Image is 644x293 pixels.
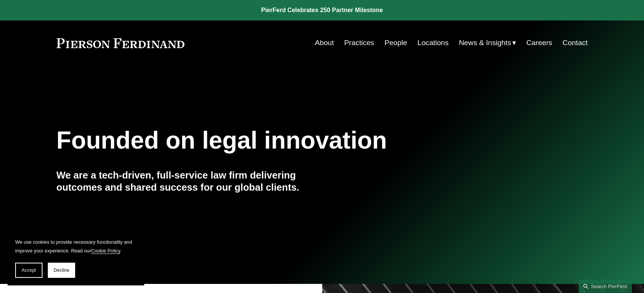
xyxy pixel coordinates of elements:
a: Cookie Policy [91,248,120,254]
h1: Founded on legal innovation [57,127,499,154]
a: folder dropdown [459,36,516,50]
p: We use cookies to provide necessary functionality and improve your experience. Read our . [15,238,137,255]
span: Accept [22,268,36,273]
a: Contact [562,36,587,50]
a: Search this site [579,280,632,293]
span: News & Insights [459,36,511,50]
span: Decline [54,268,69,273]
button: Accept [15,263,43,278]
a: People [384,36,407,50]
a: Careers [526,36,552,50]
a: About [315,36,334,50]
button: Decline [48,263,75,278]
section: Cookie banner [8,230,144,285]
h4: We are a tech-driven, full-service law firm delivering outcomes and shared success for our global... [57,169,322,194]
a: Practices [344,36,374,50]
a: Locations [417,36,449,50]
